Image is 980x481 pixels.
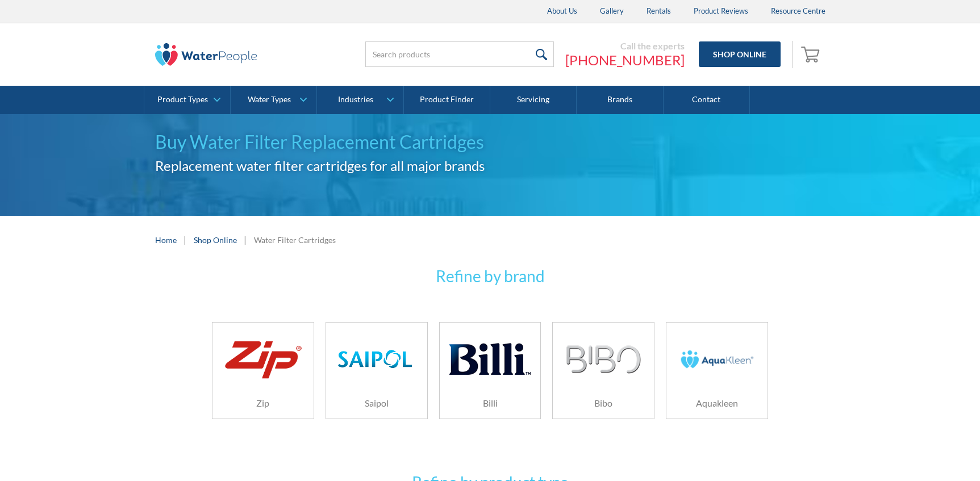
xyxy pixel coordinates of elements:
a: Product Finder [404,86,490,114]
div: Water Types [248,95,291,104]
div: Water Filter Cartridges [254,234,336,246]
h6: Bibo [553,396,654,410]
a: Industries [317,86,403,114]
a: Home [155,234,177,246]
img: Zip [223,335,303,383]
a: Product Types [144,86,230,114]
div: Product Types [157,95,208,104]
div: Call the experts [565,40,685,52]
div: | [243,233,248,246]
h6: Billi [440,396,541,410]
a: [PHONE_NUMBER] [565,52,685,69]
a: Shop Online [194,234,237,246]
a: AquakleenAquakleen [666,322,768,419]
h6: Zip [212,396,314,410]
img: Billi [449,332,530,386]
a: BiboBibo [552,322,654,419]
h6: Saipol [326,396,427,410]
div: | [182,233,188,246]
a: Open empty cart [798,41,825,68]
img: The Water People [155,43,257,66]
h3: Refine by brand [155,264,825,288]
a: Contact [664,86,750,114]
a: Shop Online [699,41,781,67]
h6: Aquakleen [666,396,768,410]
a: Brands [577,86,663,114]
input: Search products [365,41,554,67]
h1: Buy Water Filter Replacement Cartridges [155,128,825,156]
a: ZipZip [212,322,314,419]
img: shopping cart [801,45,823,63]
img: Bibo [566,345,641,374]
a: SaipolSaipol [326,322,428,419]
a: Water Types [231,86,316,114]
a: BilliBilli [439,322,541,419]
div: Industries [338,95,373,104]
h2: Replacement water filter cartridges for all major brands [155,156,825,176]
a: Servicing [490,86,577,114]
img: Aquakleen [677,332,757,386]
img: Saipol [336,347,416,371]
